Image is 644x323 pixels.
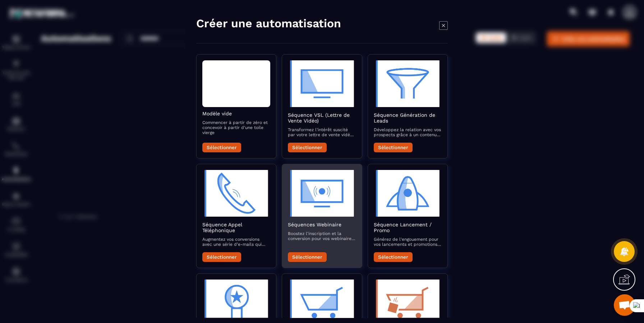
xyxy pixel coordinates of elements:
p: Commencer à partir de zéro et concevoir à partir d'une toile vierge [202,120,270,135]
img: automation-objective-icon [202,170,270,217]
h2: Séquences Webinaire [288,222,356,227]
button: Sélectionner [202,143,241,152]
img: automation-objective-icon [374,60,442,107]
img: automation-objective-icon [288,60,356,107]
a: Mở cuộc trò chuyện [614,294,635,316]
h2: Séquence VSL (Lettre de Vente Vidéo) [288,112,356,124]
h2: Séquence Lancement / Promo [374,222,442,233]
h4: Créer une automatisation [196,16,341,31]
h2: Séquence Appel Téléphonique [202,222,270,233]
img: automation-objective-icon [374,170,442,217]
p: Augmentez vos conversions avec une série d’e-mails qui préparent et suivent vos appels commerciaux [202,237,270,247]
button: Sélectionner [374,252,413,262]
h2: Séquence Génération de Leads [374,112,442,124]
img: automation-objective-icon [288,170,356,217]
p: Transformez l'intérêt suscité par votre lettre de vente vidéo en actions concrètes avec des e-mai... [288,127,356,137]
p: Boostez l'inscription et la conversion pour vos webinaires avec des e-mails qui informent, rappel... [288,231,356,241]
button: Sélectionner [288,252,327,262]
p: Développez la relation avec vos prospects grâce à un contenu attractif qui les accompagne vers la... [374,127,442,137]
button: Sélectionner [374,143,413,152]
button: Sélectionner [202,252,241,262]
button: Sélectionner [288,143,327,152]
h2: Modèle vide [202,111,270,116]
p: Générez de l'engouement pour vos lancements et promotions avec une séquence d’e-mails captivante ... [374,237,442,247]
